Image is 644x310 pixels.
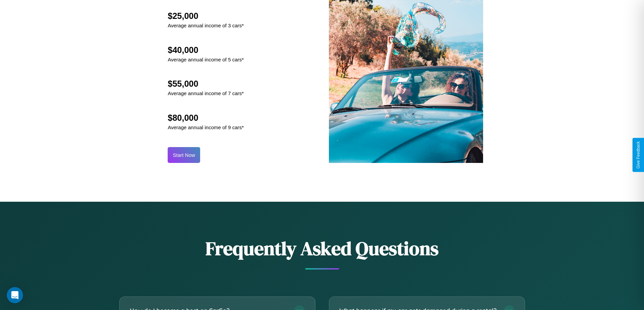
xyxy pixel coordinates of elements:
[168,21,244,30] p: Average annual income of 3 cars*
[168,113,244,123] h2: $80,000
[119,235,525,261] h2: Frequently Asked Questions
[168,45,244,55] h2: $40,000
[636,141,641,169] div: Give Feedback
[168,89,244,98] p: Average annual income of 7 cars*
[168,11,244,21] h2: $25,000
[168,147,200,163] button: Start Now
[7,287,23,303] div: Open Intercom Messenger
[168,79,244,89] h2: $55,000
[168,123,244,132] p: Average annual income of 9 cars*
[168,55,244,64] p: Average annual income of 5 cars*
